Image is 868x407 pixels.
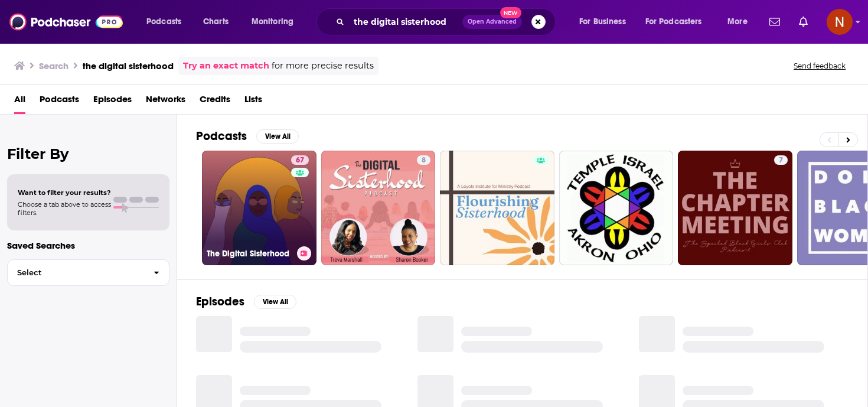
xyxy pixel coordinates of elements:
[827,9,853,35] button: Show profile menu
[774,155,788,165] a: 7
[196,129,247,144] h2: Podcasts
[7,259,169,286] button: Select
[645,14,702,30] span: For Podcasters
[422,155,426,167] span: 8
[500,7,521,18] span: New
[790,61,849,71] button: Send feedback
[196,294,296,309] a: EpisodesView All
[39,60,68,71] h3: Search
[417,155,430,165] a: 8
[83,60,174,71] h3: the digital sisterhood
[256,129,299,144] button: View All
[794,12,812,32] a: Show notifications dropdown
[827,9,853,35] span: Logged in as AdelNBM
[196,294,244,309] h2: Episodes
[462,15,522,29] button: Open AdvancedNew
[579,14,626,30] span: For Business
[468,19,517,25] span: Open Advanced
[296,155,304,167] span: 67
[146,14,181,30] span: Podcasts
[18,200,111,217] span: Choose a tab above to access filters.
[638,12,719,31] button: open menu
[202,151,316,265] a: 67The Digital Sisterhood
[203,14,229,30] span: Charts
[243,12,309,31] button: open menu
[727,14,748,30] span: More
[40,90,79,114] a: Podcasts
[244,90,262,114] a: Lists
[827,9,853,35] img: User Profile
[7,145,169,162] h2: Filter By
[200,90,230,114] a: Credits
[571,12,641,31] button: open menu
[93,90,132,114] a: Episodes
[18,188,111,197] span: Want to filter your results?
[254,295,296,309] button: View All
[321,151,436,265] a: 8
[7,240,169,251] p: Saved Searches
[765,12,785,32] a: Show notifications dropdown
[9,11,123,33] img: Podchaser - Follow, Share and Rate Podcasts
[146,90,185,114] a: Networks
[678,151,792,265] a: 7
[183,59,269,73] a: Try an exact match
[349,12,462,31] input: Search podcasts, credits, & more...
[779,155,783,167] span: 7
[14,90,25,114] a: All
[291,155,309,165] a: 67
[195,12,236,31] a: Charts
[8,269,144,276] span: Select
[138,12,197,31] button: open menu
[328,8,567,35] div: Search podcasts, credits, & more...
[207,249,292,259] h3: The Digital Sisterhood
[252,14,293,30] span: Monitoring
[719,12,762,31] button: open menu
[196,129,299,144] a: PodcastsView All
[272,59,374,73] span: for more precise results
